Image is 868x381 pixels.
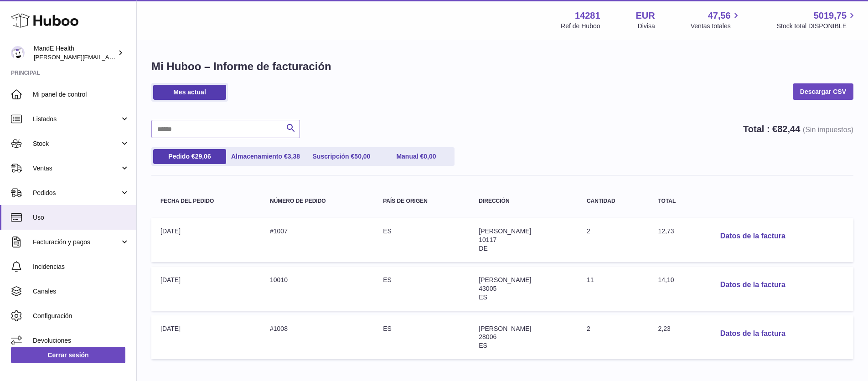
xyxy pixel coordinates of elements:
td: ES [374,315,470,360]
span: [PERSON_NAME] [479,227,531,235]
h1: Mi Huboo – Informe de facturación [151,59,853,74]
span: 28006 [479,333,496,340]
span: Listados [33,115,120,124]
span: Ventas totales [691,22,741,31]
td: 2 [578,218,649,262]
a: Descargar CSV [793,83,853,100]
td: [DATE] [151,218,261,262]
td: 11 [578,267,649,311]
td: [DATE] [151,315,261,360]
img: luis.mendieta@mandehealth.com [11,46,25,60]
span: Ventas [33,164,120,173]
span: 12,73 [658,227,674,235]
th: Cantidad [578,189,649,213]
span: (Sin impuestos) [803,126,853,134]
td: ES [374,267,470,311]
span: Incidencias [33,263,129,271]
span: Canales [33,287,129,296]
span: DE [479,245,487,252]
span: 0,00 [424,153,436,160]
th: País de origen [374,189,470,213]
span: Mi panel de control [33,90,129,99]
strong: Total : € [743,124,853,134]
span: 47,56 [708,10,731,22]
div: Ref de Huboo [561,22,600,31]
a: 5019,75 Stock total DISPONIBLE [777,10,857,31]
span: Uso [33,213,129,222]
span: 3,38 [288,153,300,160]
button: Datos de la factura [713,324,793,343]
td: #1007 [261,218,374,262]
th: Total [649,189,703,213]
span: ES [479,342,487,349]
span: ES [479,293,487,301]
span: Pedidos [33,189,120,197]
span: Devoluciones [33,336,129,345]
th: Dirección [470,189,578,213]
a: Almacenamiento €3,38 [228,149,303,164]
th: Número de pedido [261,189,374,213]
td: 2 [578,315,649,360]
div: MandE Health [34,44,116,62]
strong: 14281 [575,10,600,22]
span: 50,00 [354,153,370,160]
td: ES [374,218,470,262]
a: Suscripción €50,00 [305,149,378,164]
td: 10010 [261,267,374,311]
span: 14,10 [658,276,674,283]
a: 47,56 Ventas totales [691,10,741,31]
span: Facturación y pagos [33,238,120,247]
a: Cerrar sesión [11,347,125,363]
a: Mes actual [153,85,226,100]
span: [PERSON_NAME] [479,276,531,283]
span: [PERSON_NAME] [479,325,531,332]
div: Divisa [638,22,655,31]
span: 10117 [479,236,496,243]
span: Configuración [33,312,129,320]
span: Stock [33,139,120,148]
a: Pedido €29,06 [153,149,226,164]
span: 82,44 [777,124,800,134]
span: 43005 [479,285,496,292]
span: 29,06 [195,153,211,160]
span: [PERSON_NAME][EMAIL_ADDRESS][PERSON_NAME][DOMAIN_NAME] [34,53,232,61]
span: Stock total DISPONIBLE [777,22,857,31]
button: Datos de la factura [713,227,793,246]
button: Datos de la factura [713,276,793,294]
span: 2,23 [658,325,670,332]
strong: EUR [636,10,655,22]
th: Fecha del pedido [151,189,261,213]
a: Manual €0,00 [380,149,453,164]
td: #1008 [261,315,374,360]
td: [DATE] [151,267,261,311]
span: 5019,75 [814,10,847,22]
